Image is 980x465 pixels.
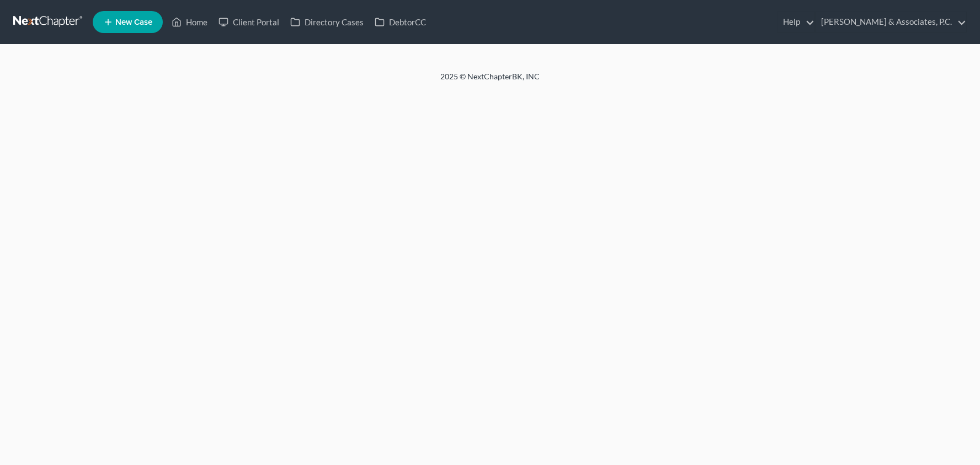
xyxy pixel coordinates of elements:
a: [PERSON_NAME] & Associates, P.C. [816,12,966,32]
a: Directory Cases [285,12,369,32]
a: Client Portal [213,12,285,32]
new-legal-case-button: New Case [93,11,163,33]
a: DebtorCC [369,12,432,32]
div: 2025 © NextChapterBK, INC [175,71,805,91]
a: Home [166,12,213,32]
a: Help [777,12,814,32]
